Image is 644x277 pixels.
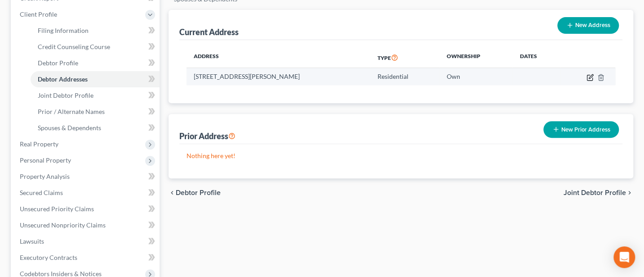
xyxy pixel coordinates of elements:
a: Debtor Profile [31,55,160,71]
span: Lawsuits [20,237,44,245]
a: Filing Information [31,23,160,39]
span: Client Profile [20,10,57,18]
a: Executory Contracts [13,250,160,266]
td: Residential [370,68,440,85]
div: Open Intercom Messenger [613,246,635,268]
button: Joint Debtor Profile chevron_right [564,189,633,196]
th: Dates [512,47,560,68]
span: Joint Debtor Profile [564,189,626,196]
button: New Address [557,17,619,34]
td: Own [439,68,512,85]
span: Unsecured Priority Claims [20,205,94,213]
span: Executory Contracts [20,254,77,261]
button: New Prior Address [543,121,619,138]
a: Spouses & Dependents [31,120,160,136]
a: Joint Debtor Profile [31,87,160,104]
a: Unsecured Nonpriority Claims [13,217,160,233]
span: Debtor Profile [38,59,78,67]
span: Debtor Profile [176,189,221,196]
a: Secured Claims [13,185,160,201]
span: Prior / Alternate Names [38,108,105,115]
span: Real Property [20,140,58,148]
td: [STREET_ADDRESS][PERSON_NAME] [187,68,370,85]
div: Prior Address [179,131,235,141]
span: Debtor Addresses [38,75,88,83]
button: chevron_left Debtor Profile [169,189,221,196]
span: Unsecured Nonpriority Claims [20,221,106,229]
span: Personal Property [20,156,71,164]
a: Unsecured Priority Claims [13,201,160,217]
span: Credit Counseling Course [38,43,110,50]
i: chevron_left [169,189,176,196]
span: Filing Information [38,27,89,34]
a: Lawsuits [13,233,160,250]
span: Spouses & Dependents [38,124,101,132]
a: Property Analysis [13,168,160,185]
div: Current Address [179,27,239,37]
span: Secured Claims [20,189,63,196]
p: Nothing here yet! [187,151,615,160]
th: Type [370,47,440,68]
a: Debtor Addresses [31,71,160,87]
th: Address [187,47,370,68]
a: Prior / Alternate Names [31,104,160,120]
a: Credit Counseling Course [31,39,160,55]
i: chevron_right [626,189,633,196]
span: Joint Debtor Profile [38,91,93,99]
span: Property Analysis [20,173,70,180]
th: Ownership [439,47,512,68]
